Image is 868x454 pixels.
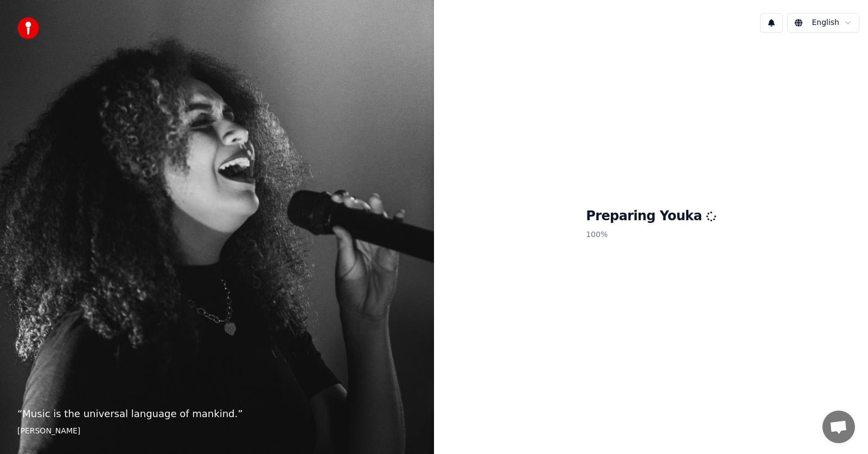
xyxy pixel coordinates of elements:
h1: Preparing Youka [586,208,716,225]
p: “ Music is the universal language of mankind. ” [17,406,417,421]
img: youka [17,17,39,39]
p: 100 % [586,225,716,245]
footer: [PERSON_NAME] [17,426,417,437]
div: Open chat [822,411,855,443]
